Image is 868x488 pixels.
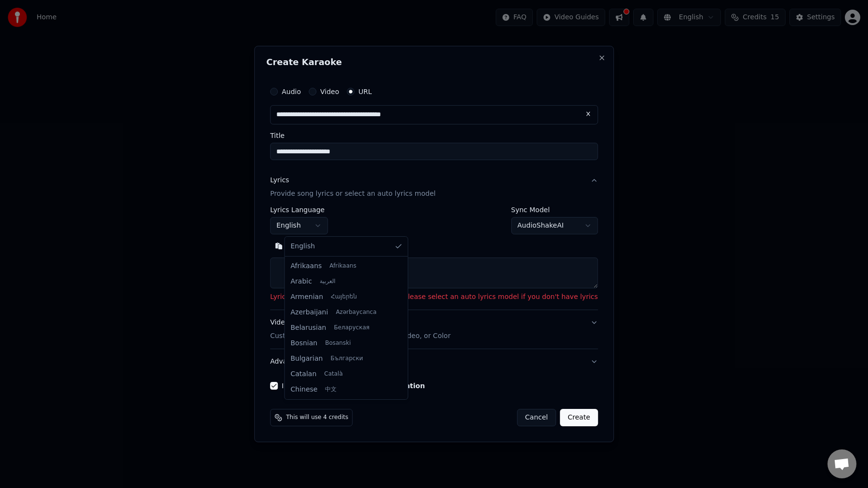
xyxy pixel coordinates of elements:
[291,242,315,251] span: English
[291,323,326,333] span: Belarusian
[325,386,337,393] span: 中文
[334,324,369,332] span: Беларуская
[331,293,357,301] span: Հայերեն
[291,385,318,394] span: Chinese
[336,309,376,316] span: Azərbaycanca
[291,369,317,379] span: Catalan
[325,339,351,347] span: Bosanski
[291,339,318,348] span: Bosnian
[291,277,312,286] span: Arabic
[291,261,322,271] span: Afrikaans
[330,355,363,363] span: Български
[329,262,356,270] span: Afrikaans
[291,292,324,302] span: Armenian
[320,278,336,285] span: العربية
[291,308,328,317] span: Azerbaijani
[291,354,323,364] span: Bulgarian
[324,370,342,378] span: Català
